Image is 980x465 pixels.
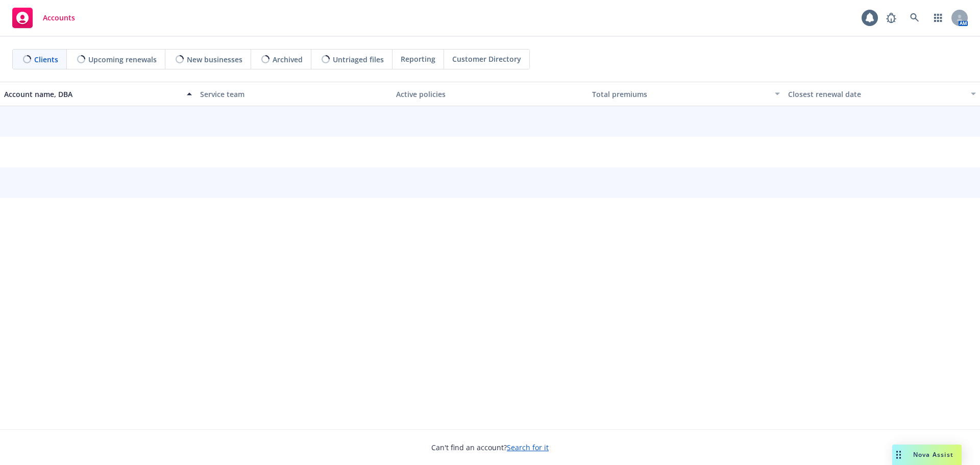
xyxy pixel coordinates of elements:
div: Account name, DBA [4,89,181,100]
a: Search [904,8,925,28]
button: Service team [196,82,392,106]
button: Total premiums [588,82,784,106]
span: Archived [273,54,303,65]
div: Active policies [396,89,584,100]
span: Reporting [401,54,435,64]
div: Service team [200,89,388,100]
span: Can't find an account? [431,442,549,453]
button: Nova Assist [892,445,962,465]
a: Search for it [507,443,549,452]
a: Accounts [8,4,79,32]
div: Closest renewal date [788,89,965,100]
button: Active policies [392,82,588,106]
span: Untriaged files [333,54,384,65]
span: Nova Assist [913,450,953,459]
a: Switch app [928,8,948,28]
span: New businesses [187,54,242,65]
span: Customer Directory [452,54,521,64]
div: Drag to move [892,445,905,465]
a: Report a Bug [881,8,901,28]
span: Upcoming renewals [88,54,157,65]
span: Accounts [43,14,75,22]
button: Closest renewal date [784,82,980,106]
div: Total premiums [592,89,769,100]
span: Clients [34,54,58,65]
